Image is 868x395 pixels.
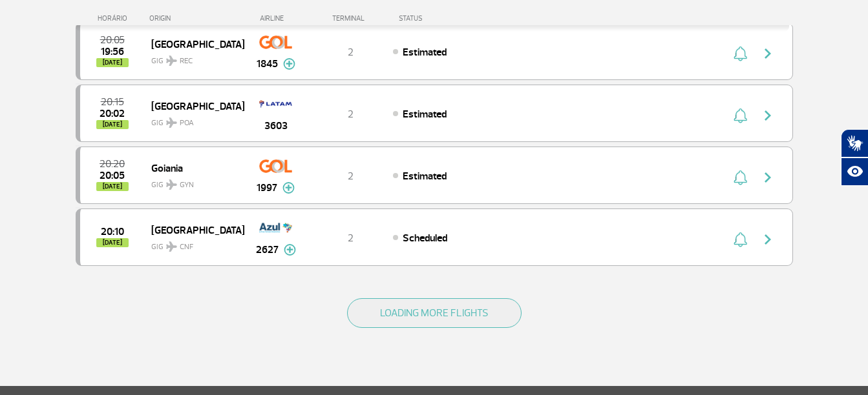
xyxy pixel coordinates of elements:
[348,108,354,121] span: 2
[282,182,295,194] img: mais-info-painel-voo.svg
[96,182,129,191] span: [DATE]
[284,244,296,256] img: mais-info-painel-voo.svg
[166,241,177,252] img: destiny_airplane.svg
[166,56,177,66] img: destiny_airplane.svg
[151,48,234,67] span: GIG
[734,232,747,247] img: sino-painel-voo.svg
[180,117,194,129] span: POA
[403,232,447,245] span: Scheduled
[760,170,776,185] img: seta-direita-painel-voo.svg
[151,97,234,114] span: [GEOGRAPHIC_DATA]
[348,232,354,245] span: 2
[264,118,288,134] span: 3603
[256,242,279,258] span: 2627
[734,46,747,61] img: sino-painel-voo.svg
[151,234,234,253] span: GIG
[100,35,125,45] span: 2025-08-27 20:05:00
[348,46,354,59] span: 2
[101,97,124,106] span: 2025-08-27 20:15:00
[79,14,150,23] div: HORÁRIO
[734,170,747,185] img: sino-painel-voo.svg
[166,117,177,128] img: destiny_airplane.svg
[96,238,129,247] span: [DATE]
[96,120,129,129] span: [DATE]
[180,56,193,67] span: REC
[149,14,244,23] div: ORIGIN
[403,46,447,59] span: Estimated
[151,172,234,191] span: GIG
[348,170,354,183] span: 2
[841,129,868,157] button: Abrir tradutor de língua de sinais.
[151,110,234,129] span: GIG
[96,58,129,67] span: [DATE]
[151,159,234,176] span: Goiania
[283,58,295,70] img: mais-info-painel-voo.svg
[151,221,234,238] span: [GEOGRAPHIC_DATA]
[166,179,177,190] img: destiny_airplane.svg
[180,179,194,191] span: GYN
[841,157,868,186] button: Abrir recursos assistivos.
[734,108,747,123] img: sino-painel-voo.svg
[403,170,447,183] span: Estimated
[760,108,776,123] img: seta-direita-painel-voo.svg
[760,232,776,247] img: seta-direita-painel-voo.svg
[244,14,308,23] div: AIRLINE
[392,14,498,23] div: STATUS
[100,159,125,168] span: 2025-08-27 20:20:00
[347,298,522,328] button: LOADING MORE FLIGHTS
[257,180,277,196] span: 1997
[151,35,234,52] span: [GEOGRAPHIC_DATA]
[257,56,278,72] span: 1845
[100,109,125,118] span: 2025-08-27 20:02:00
[760,46,776,61] img: seta-direita-painel-voo.svg
[101,227,124,236] span: 2025-08-27 20:10:00
[180,241,193,253] span: CNF
[403,108,447,121] span: Estimated
[101,47,124,56] span: 2025-08-27 19:56:00
[841,129,868,186] div: Plugin de acessibilidade da Hand Talk.
[100,171,125,180] span: 2025-08-27 20:05:00
[308,14,392,23] div: TERMINAL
